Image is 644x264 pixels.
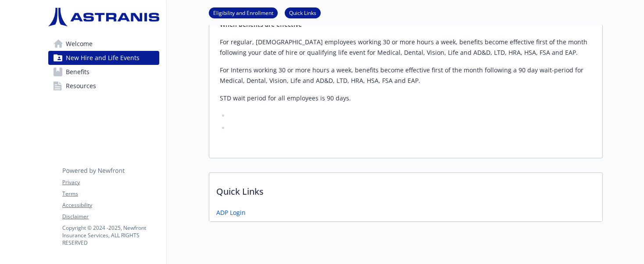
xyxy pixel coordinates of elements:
a: Welcome [48,37,159,51]
a: Quick Links [285,8,321,17]
span: Benefits [66,65,89,79]
span: Welcome [66,37,93,51]
p: For Interns working 30 or more hours a week, benefits become effective first of the month followi... [220,65,592,86]
a: Benefits [48,65,159,79]
a: Terms [62,190,159,198]
a: Privacy [62,178,159,186]
a: Eligibility and Enrollment [209,8,278,17]
span: Resources [66,79,96,93]
p: For regular, [DEMOGRAPHIC_DATA] employees working 30 or more hours a week, benefits become effect... [220,37,592,58]
a: New Hire and Life Events [48,51,159,65]
a: Accessibility [62,201,159,209]
a: Disclaimer [62,213,159,221]
a: ADP Login [216,208,246,217]
span: New Hire and Life Events [66,51,140,65]
p: Quick Links [209,173,602,205]
a: Resources [48,79,159,93]
p: Copyright © 2024 - 2025 , Newfront Insurance Services, ALL RIGHTS RESERVED [62,224,159,246]
p: STD wait period for all employees is 90 days. [220,93,592,103]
